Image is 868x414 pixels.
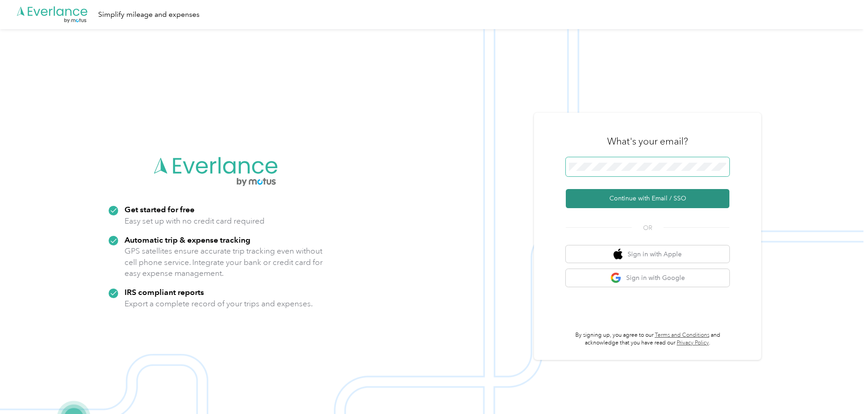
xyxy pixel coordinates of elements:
[125,215,264,227] p: Easy set up with no credit card required
[566,189,729,208] button: Continue with Email / SSO
[125,245,323,279] p: GPS satellites ensure accurate trip tracking even without cell phone service. Integrate your bank...
[677,339,709,346] a: Privacy Policy
[610,272,622,284] img: google logo
[125,287,204,297] strong: IRS compliant reports
[607,135,688,148] h3: What's your email?
[655,332,709,339] a: Terms and Conditions
[125,235,250,244] strong: Automatic trip & expense tracking
[98,9,200,20] div: Simplify mileage and expenses
[632,223,663,233] span: OR
[566,269,729,287] button: google logoSign in with Google
[614,249,623,260] img: apple logo
[125,298,313,309] p: Export a complete record of your trips and expenses.
[125,205,195,214] strong: Get started for free
[566,245,729,263] button: apple logoSign in with Apple
[566,331,729,347] p: By signing up, you agree to our and acknowledge that you have read our .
